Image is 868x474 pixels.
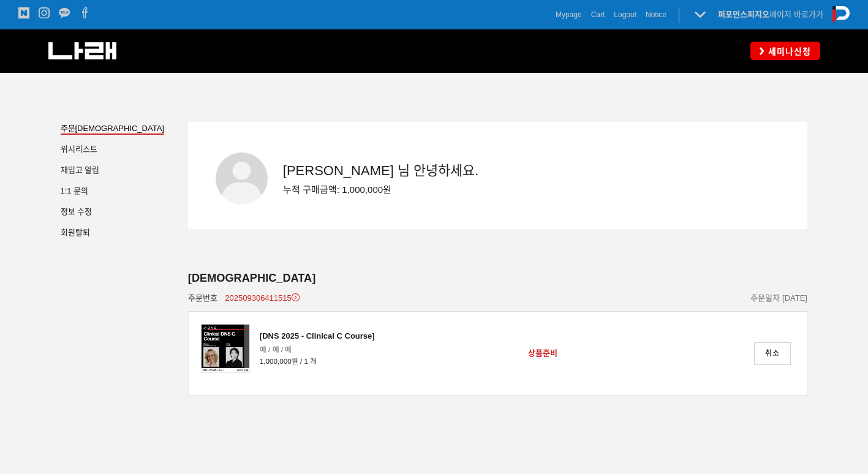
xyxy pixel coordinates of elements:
a: Mypage [556,9,582,21]
div: [DNS 2025 - Clinical C Course] [260,329,375,343]
a: 주문[DEMOGRAPHIC_DATA] [61,124,164,135]
span: [DATE] [782,293,807,303]
div: [DEMOGRAPHIC_DATA] [188,272,808,285]
span: 예 / 예 / 예 [260,344,375,356]
a: 회원탈퇴 [61,228,90,240]
span: 리스트 [75,145,97,154]
span: 주문일자 [750,293,780,303]
a: 1:1 문의 [61,186,89,198]
span: 상품준비 [528,348,557,358]
span: 세미나신청 [764,45,811,58]
a: [DNS 2025 - Clinical C Course] 예 / 예 / 예 1,000,000원 / 1 개 [260,329,375,367]
span: 주문번호 [188,293,217,304]
span: [DEMOGRAPHIC_DATA] [75,124,164,133]
span: 1,000,000원 / 1 개 [260,355,375,367]
a: 위시리스트 [61,145,97,157]
a: 재입고 알림 [61,165,100,178]
a: 퍼포먼스피지오페이지 바로가기 [718,10,823,19]
img: 주문상품 이미지 [201,324,250,373]
a: 202509306411515 [225,293,299,304]
a: 세미나신청 [750,42,820,59]
a: Logout [614,9,636,21]
a: Cart [591,9,605,21]
a: Notice [646,9,666,21]
span: [PERSON_NAME] 님 안녕하세요. [283,163,478,178]
a: 취소 [754,342,791,364]
a: 정보 수정 [61,207,92,219]
strong: 퍼포먼스피지오 [718,10,769,19]
div: 누적 구매금액: 1,000,000원 [283,182,808,198]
